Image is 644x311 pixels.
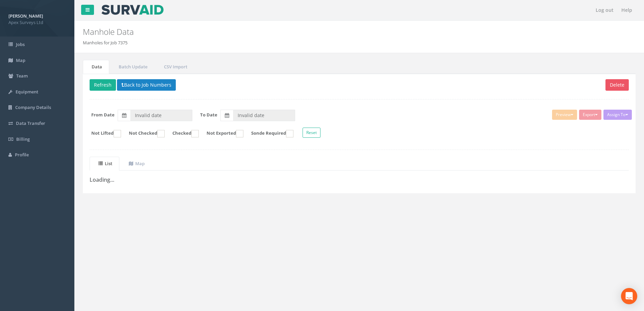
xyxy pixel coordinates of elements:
[603,110,632,120] button: Assign To
[15,104,51,110] span: Company Details
[130,110,192,121] input: From Date
[91,112,115,118] label: From Date
[552,110,577,120] button: Preview
[16,136,30,142] span: Billing
[85,130,121,137] label: Not Lifted
[244,130,293,137] label: Sonde Required
[579,110,601,120] button: Export
[166,130,199,137] label: Checked
[605,79,629,91] button: Delete
[110,60,154,74] a: Batch Update
[233,110,295,121] input: To Date
[16,73,28,79] span: Team
[90,79,116,91] button: Refresh
[200,130,243,137] label: Not Exported
[303,128,320,138] button: Reset
[120,157,152,171] a: Map
[15,152,29,158] span: Profile
[621,288,637,304] div: Open Intercom Messenger
[98,160,112,166] uib-tab-heading: List
[129,160,145,166] uib-tab-heading: Map
[122,130,165,137] label: Not Checked
[16,120,45,126] span: Data Transfer
[8,11,66,25] a: [PERSON_NAME] Apex Surveys Ltd
[83,40,127,46] li: Manholes for Job 7375
[200,112,217,118] label: To Date
[83,60,109,74] a: Data
[83,27,542,36] h2: Manhole Data
[90,177,629,183] h3: Loading...
[16,41,25,47] span: Jobs
[16,89,38,95] span: Equipment
[16,57,25,63] span: Map
[155,60,194,74] a: CSV Import
[117,79,176,91] button: Back to Job Numbers
[8,19,66,26] span: Apex Surveys Ltd
[8,13,43,19] strong: [PERSON_NAME]
[90,157,119,171] a: List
